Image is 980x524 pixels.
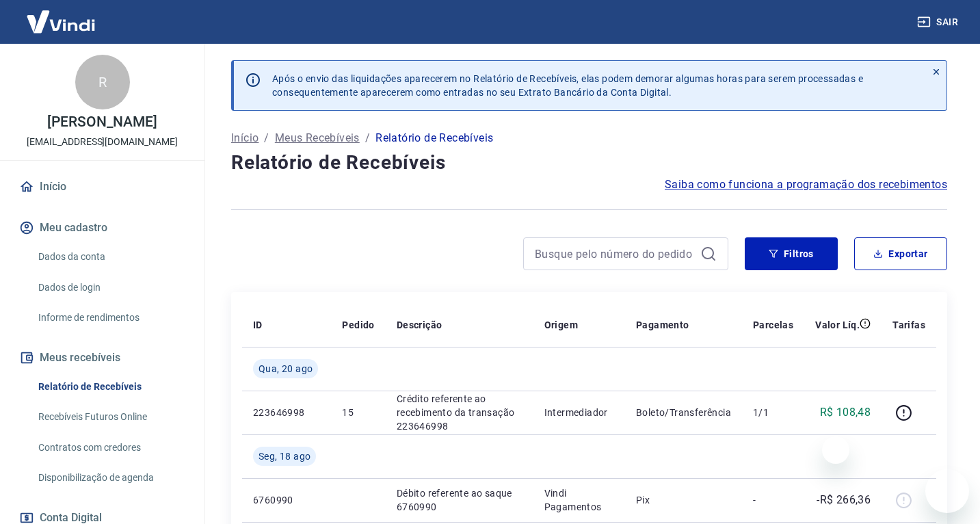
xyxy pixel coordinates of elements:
[47,115,157,129] p: [PERSON_NAME]
[33,464,188,492] a: Disponibilização de agenda
[342,318,374,332] p: Pedido
[535,244,695,264] input: Busque pelo número do pedido
[822,436,849,464] iframe: Fechar mensagem
[33,434,188,462] a: Contratos com credores
[75,55,130,109] div: R
[817,492,871,508] p: -R$ 266,36
[636,318,689,332] p: Pagamento
[33,403,188,431] a: Recebíveis Futuros Online
[854,237,947,270] button: Exportar
[892,318,925,332] p: Tarifas
[544,406,614,419] p: Intermediador
[365,130,370,146] p: /
[753,493,793,507] p: -
[925,469,969,513] iframe: Botão para abrir a janela de mensagens
[253,493,320,507] p: 6760990
[636,493,731,507] p: Pix
[544,486,614,514] p: Vindi Pagamentos
[33,274,188,302] a: Dados de login
[665,176,947,193] a: Saiba como funciona a programação dos recebimentos
[375,130,493,146] p: Relatório de Recebíveis
[914,10,964,35] button: Sair
[820,404,871,421] p: R$ 108,48
[753,318,793,332] p: Parcelas
[259,449,310,463] span: Seg, 18 ago
[745,237,838,270] button: Filtros
[33,243,188,271] a: Dados da conta
[636,406,731,419] p: Boleto/Transferência
[231,149,947,176] h4: Relatório de Recebíveis
[33,304,188,332] a: Informe de rendimentos
[264,130,269,146] p: /
[16,172,188,202] a: Início
[253,406,320,419] p: 223646998
[397,318,442,332] p: Descrição
[231,130,259,146] a: Início
[397,486,522,514] p: Débito referente ao saque 6760990
[27,135,178,149] p: [EMAIL_ADDRESS][DOMAIN_NAME]
[272,72,863,99] p: Após o envio das liquidações aparecerem no Relatório de Recebíveis, elas podem demorar algumas ho...
[815,318,860,332] p: Valor Líq.
[33,373,188,401] a: Relatório de Recebíveis
[253,318,263,332] p: ID
[544,318,578,332] p: Origem
[16,343,188,373] button: Meus recebíveis
[342,406,374,419] p: 15
[259,362,313,376] span: Qua, 20 ago
[753,406,793,419] p: 1/1
[397,392,522,433] p: Crédito referente ao recebimento da transação 223646998
[16,1,105,42] img: Vindi
[16,213,188,243] button: Meu cadastro
[275,130,360,146] a: Meus Recebíveis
